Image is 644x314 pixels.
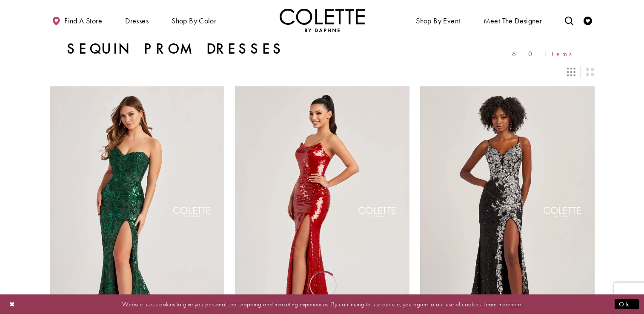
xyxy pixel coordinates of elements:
[125,17,149,25] span: Dresses
[484,17,542,25] span: Meet the designer
[414,9,462,32] span: Shop By Event
[512,50,578,57] span: 60 items
[5,297,20,311] button: Close Dialog
[280,9,365,32] a: Visit Home Page
[67,40,285,57] h1: Sequin Prom Dresses
[169,9,218,32] span: Shop by color
[567,68,575,76] span: Switch layout to 3 columns
[615,299,639,309] button: Submit Dialog
[50,9,104,32] a: Find a store
[581,9,594,32] a: Check Wishlist
[64,17,102,25] span: Find a store
[280,9,365,32] img: Colette by Daphne
[123,9,151,32] span: Dresses
[563,9,575,32] a: Toggle search
[510,300,521,308] a: here
[45,63,600,81] div: Layout Controls
[61,298,583,310] p: Website uses cookies to give you personalized shopping and marketing experiences. By continuing t...
[172,17,216,25] span: Shop by color
[416,17,460,25] span: Shop By Event
[481,9,544,32] a: Meet the designer
[586,68,594,76] span: Switch layout to 2 columns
